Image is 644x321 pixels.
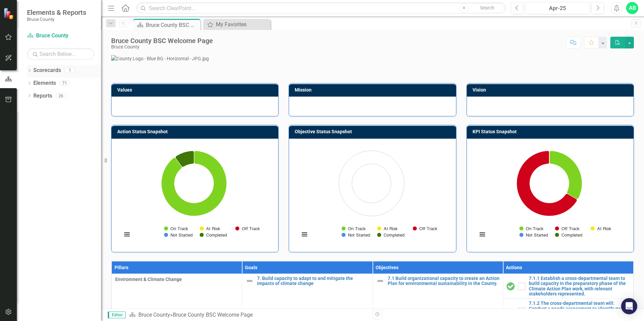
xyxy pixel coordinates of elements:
[528,4,587,12] div: Apr-25
[507,282,515,290] img: Complete
[33,79,56,87] a: Elements
[626,2,638,14] button: AB
[246,277,254,285] img: Not Defined
[473,129,630,134] h3: KPI Status Snapshot
[555,233,582,238] button: Show Completed
[175,151,194,167] path: Completed, 1.
[413,226,437,231] button: Show Off Track
[59,80,70,86] div: 71
[108,312,126,318] span: Editor
[529,276,630,297] a: 7.1.1 Establish a cross-departmental team to build capacity in the preparatory phase of the Clima...
[517,151,577,216] path: Off Track, 4.
[3,7,15,20] img: ClearPoint Strategy
[111,55,634,62] img: County Logo - Blue BG - Horizontal - JPG.jpg
[122,230,132,239] button: View chart menu, Chart
[555,226,579,231] button: Show Off Track
[377,226,397,231] button: Show At Risk
[296,144,449,245] div: Chart. Highcharts interactive chart.
[146,21,199,29] div: Bruce County BSC Welcome Page
[27,32,94,40] a: Bruce County
[138,312,170,318] a: Bruce County
[525,2,590,14] button: Apr-25
[173,312,253,318] div: Bruce County BSC Welcome Page
[300,230,309,239] button: View chart menu, Chart
[388,276,500,286] a: 7.1 Build organizational capacity to create an Action Plan for environmental sustainability in th...
[136,2,506,14] input: Search ClearPoint...
[295,129,452,134] h3: Objective Status Snapshot
[164,226,188,231] button: Show On Track
[478,230,487,239] button: View chart menu, Chart
[507,307,515,315] img: On Track
[200,233,227,238] button: Show Completed
[115,276,238,283] span: Environment & Climate Change
[377,233,405,238] button: Show Completed
[175,157,183,167] path: Not Started , 0.
[519,233,548,238] button: Show Not Started
[503,274,633,299] td: Double-Click to Edit Right Click for Context Menu
[64,68,75,73] div: 1
[621,298,637,314] div: Open Intercom Messenger
[474,144,626,245] div: Chart. Highcharts interactive chart.
[471,3,504,13] button: Search
[119,144,271,245] div: Chart. Highcharts interactive chart.
[129,311,367,319] div: »
[111,37,213,44] div: Bruce County BSC Welcome Page
[27,8,86,16] span: Elements & Reports
[342,233,370,238] button: Show Not Started
[164,233,192,238] button: Show Not Started
[480,5,494,10] span: Search
[111,44,213,49] div: Bruce County
[161,151,227,216] path: On Track, 9.
[205,20,269,29] a: My Favorites
[119,144,269,245] svg: Interactive chart
[591,226,611,231] button: Show At Risk
[376,277,384,285] img: Not Defined
[27,16,86,22] small: Bruce County
[473,87,630,93] h3: Vision
[235,226,259,231] button: Show Off Track
[474,144,625,245] svg: Interactive chart
[56,93,66,99] div: 26
[296,144,447,245] svg: Interactive chart
[200,226,220,231] button: Show At Risk
[27,48,94,60] input: Search Below...
[117,129,275,134] h3: Action Status Snapshot
[519,226,544,231] button: Show On Track
[216,20,269,29] div: My Favorites
[33,92,52,100] a: Reports
[295,87,452,93] h3: Mission
[257,276,369,286] a: 7. Build capacity to adapt to and mitigate the impacts of climate change
[33,67,61,74] a: Scorecards
[117,87,275,93] h3: Values
[342,226,366,231] button: Show On Track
